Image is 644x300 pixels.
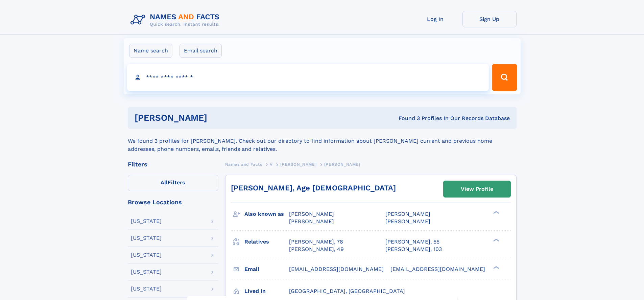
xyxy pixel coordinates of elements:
[385,211,430,217] span: [PERSON_NAME]
[128,175,218,191] label: Filters
[280,160,316,168] a: [PERSON_NAME]
[444,181,510,197] a: View Profile
[270,162,273,167] span: V
[289,238,343,246] a: [PERSON_NAME], 78
[128,199,218,205] div: Browse Locations
[461,181,493,197] div: View Profile
[280,162,316,167] span: [PERSON_NAME]
[127,64,489,91] input: search input
[408,11,462,27] a: Log In
[128,129,517,153] div: We found 3 profiles for [PERSON_NAME]. Check out our directory to find information about [PERSON_...
[131,252,162,258] div: [US_STATE]
[303,115,510,122] div: Found 3 Profiles In Our Records Database
[289,288,405,294] span: [GEOGRAPHIC_DATA], [GEOGRAPHIC_DATA]
[131,218,162,224] div: [US_STATE]
[131,269,162,275] div: [US_STATE]
[492,265,500,270] div: ❯
[385,246,442,253] a: [PERSON_NAME], 103
[131,235,162,241] div: [US_STATE]
[492,64,517,91] button: Search Button
[244,236,289,248] h3: Relatives
[244,285,289,297] h3: Lived in
[131,286,162,292] div: [US_STATE]
[161,179,168,186] span: All
[231,184,396,192] a: [PERSON_NAME], Age [DEMOGRAPHIC_DATA]
[462,11,517,27] a: Sign Up
[244,208,289,220] h3: Also known as
[390,266,485,272] span: [EMAIL_ADDRESS][DOMAIN_NAME]
[129,44,172,58] label: Name search
[289,218,334,225] span: [PERSON_NAME]
[270,160,273,168] a: V
[289,211,334,217] span: [PERSON_NAME]
[180,44,222,58] label: Email search
[492,210,500,215] div: ❯
[289,246,344,253] a: [PERSON_NAME], 49
[225,160,262,168] a: Names and Facts
[385,218,430,225] span: [PERSON_NAME]
[492,238,500,242] div: ❯
[128,161,218,167] div: Filters
[244,263,289,275] h3: Email
[135,114,303,122] h1: [PERSON_NAME]
[385,238,439,246] a: [PERSON_NAME], 55
[324,162,360,167] span: [PERSON_NAME]
[289,266,384,272] span: [EMAIL_ADDRESS][DOMAIN_NAME]
[128,11,225,29] img: Logo Names and Facts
